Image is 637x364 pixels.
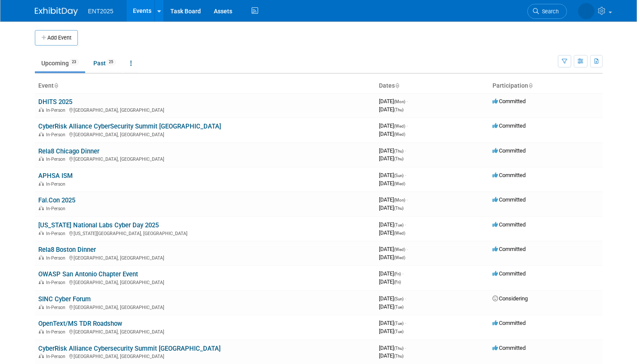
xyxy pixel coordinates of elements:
span: In-Person [46,354,68,359]
img: In-Person Event [39,354,44,358]
span: [DATE] [379,180,405,187]
span: [DATE] [379,106,403,113]
div: [GEOGRAPHIC_DATA], [GEOGRAPHIC_DATA] [38,254,372,261]
span: [DATE] [379,295,406,302]
span: (Tue) [394,223,403,227]
span: Considering [492,295,528,302]
span: (Thu) [394,107,403,112]
a: Past25 [87,55,122,71]
img: In-Person Event [39,305,44,309]
span: [DATE] [379,270,403,277]
span: (Sun) [394,297,403,301]
span: [DATE] [379,345,406,351]
img: ExhibitDay [35,7,78,16]
span: (Tue) [394,329,403,334]
th: Participation [489,79,603,93]
span: (Tue) [394,321,403,326]
img: In-Person Event [39,156,44,161]
div: [GEOGRAPHIC_DATA], [GEOGRAPHIC_DATA] [38,328,372,335]
span: (Mon) [394,99,405,104]
img: In-Person Event [39,132,44,136]
span: [DATE] [379,131,405,137]
a: Rela8 Boston Dinner [38,246,96,254]
span: [DATE] [379,205,403,211]
span: [DATE] [379,278,401,285]
span: (Thu) [394,149,403,153]
div: [GEOGRAPHIC_DATA], [GEOGRAPHIC_DATA] [38,155,372,162]
span: [DATE] [379,122,408,129]
span: In-Person [46,305,68,310]
span: In-Person [46,329,68,335]
span: Search [539,8,559,15]
span: (Wed) [394,181,405,186]
span: - [405,172,406,178]
span: In-Person [46,107,68,113]
span: [DATE] [379,98,408,104]
a: Sort by Event Name [54,82,58,89]
span: In-Person [46,156,68,162]
span: (Wed) [394,124,405,128]
span: - [402,270,403,277]
a: DHITS 2025 [38,98,72,106]
a: Rela8 Chicago Dinner [38,147,99,155]
span: (Wed) [394,255,405,260]
span: (Thu) [394,354,403,358]
span: Committed [492,172,526,178]
span: (Wed) [394,231,405,236]
div: [GEOGRAPHIC_DATA], [GEOGRAPHIC_DATA] [38,131,372,138]
span: - [406,246,408,252]
div: [GEOGRAPHIC_DATA], [GEOGRAPHIC_DATA] [38,278,372,285]
span: Committed [492,270,526,277]
span: Committed [492,320,526,326]
span: [DATE] [379,303,403,310]
span: [DATE] [379,172,406,178]
a: Upcoming23 [35,55,85,71]
a: Search [527,4,567,19]
span: [DATE] [379,246,408,252]
span: [DATE] [379,196,408,203]
a: APHSA ISM [38,172,73,180]
img: In-Person Event [39,231,44,235]
a: Sort by Start Date [395,82,399,89]
a: CyberRisk Alliance CyberSecurity Summit [GEOGRAPHIC_DATA] [38,122,221,130]
span: 25 [106,59,116,65]
span: [DATE] [379,320,406,326]
span: (Wed) [394,247,405,252]
span: (Thu) [394,206,403,211]
span: - [406,196,408,203]
span: [DATE] [379,328,403,334]
button: Add Event [35,30,78,46]
span: Committed [492,147,526,154]
img: Rose Bodin [578,3,594,19]
span: - [406,98,408,104]
span: In-Person [46,132,68,138]
span: - [405,320,406,326]
span: (Thu) [394,156,403,161]
a: OWASP San Antonio Chapter Event [38,270,138,278]
span: (Thu) [394,346,403,351]
span: - [405,221,406,228]
img: In-Person Event [39,280,44,284]
span: (Tue) [394,305,403,309]
img: In-Person Event [39,206,44,210]
span: - [406,122,408,129]
img: In-Person Event [39,255,44,260]
img: In-Person Event [39,107,44,112]
span: In-Person [46,280,68,285]
span: In-Person [46,181,68,187]
span: In-Person [46,206,68,211]
a: OpenText/MS TDR Roadshow [38,320,122,327]
span: - [405,295,406,302]
a: Fal.Con 2025 [38,196,75,204]
span: ENT2025 [88,8,114,15]
span: In-Person [46,231,68,236]
span: [DATE] [379,254,405,260]
span: (Fri) [394,280,401,284]
div: [GEOGRAPHIC_DATA], [GEOGRAPHIC_DATA] [38,106,372,113]
div: [GEOGRAPHIC_DATA], [GEOGRAPHIC_DATA] [38,303,372,310]
a: [US_STATE] National Labs Cyber Day 2025 [38,221,159,229]
div: [US_STATE][GEOGRAPHIC_DATA], [GEOGRAPHIC_DATA] [38,229,372,236]
span: (Fri) [394,272,401,276]
span: In-Person [46,255,68,261]
span: Committed [492,345,526,351]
